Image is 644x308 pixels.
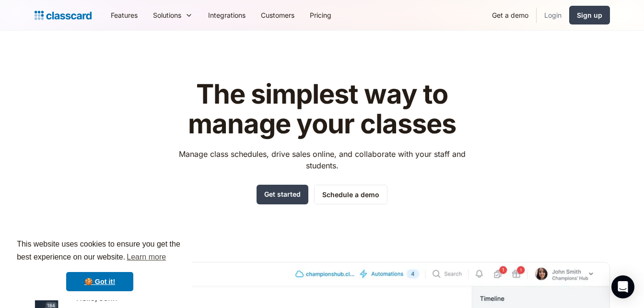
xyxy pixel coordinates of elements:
div: Solutions [153,10,181,20]
a: Get a demo [484,4,536,26]
a: Pricing [302,4,339,26]
p: Manage class schedules, drive sales online, and collaborate with your staff and students. [170,148,474,171]
a: Customers [253,4,302,26]
span: This website uses cookies to ensure you get the best experience on our website. [17,238,183,264]
div: Sign up [577,10,602,20]
a: Sign up [569,6,610,24]
div: cookieconsent [8,229,192,300]
a: home [35,9,92,22]
h1: The simplest way to manage your classes [170,80,474,139]
a: Schedule a demo [314,185,387,204]
a: learn more about cookies [125,250,167,264]
a: Get started [257,185,308,204]
a: dismiss cookie message [66,272,133,291]
a: Login [537,4,569,26]
div: Open Intercom Messenger [611,275,634,298]
a: Integrations [200,4,253,26]
div: Solutions [145,4,200,26]
a: Features [103,4,145,26]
